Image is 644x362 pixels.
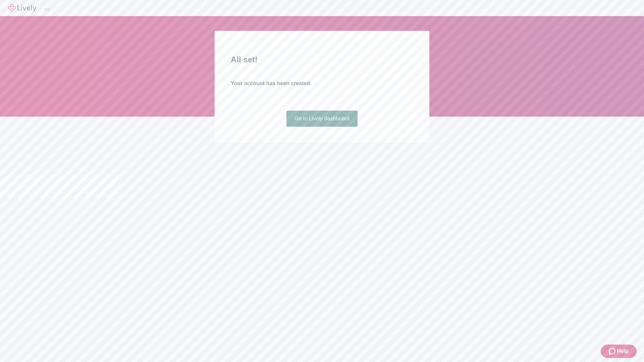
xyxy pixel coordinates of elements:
[617,347,629,355] span: Help
[601,345,637,358] button: Zendesk support iconHelp
[286,111,358,127] a: Go to Lively dashboard
[8,4,36,12] img: Lively
[44,8,50,10] button: Log out
[609,347,617,355] svg: Zendesk support icon
[231,79,413,87] h4: Your account has been created.
[231,54,413,66] h2: All set!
